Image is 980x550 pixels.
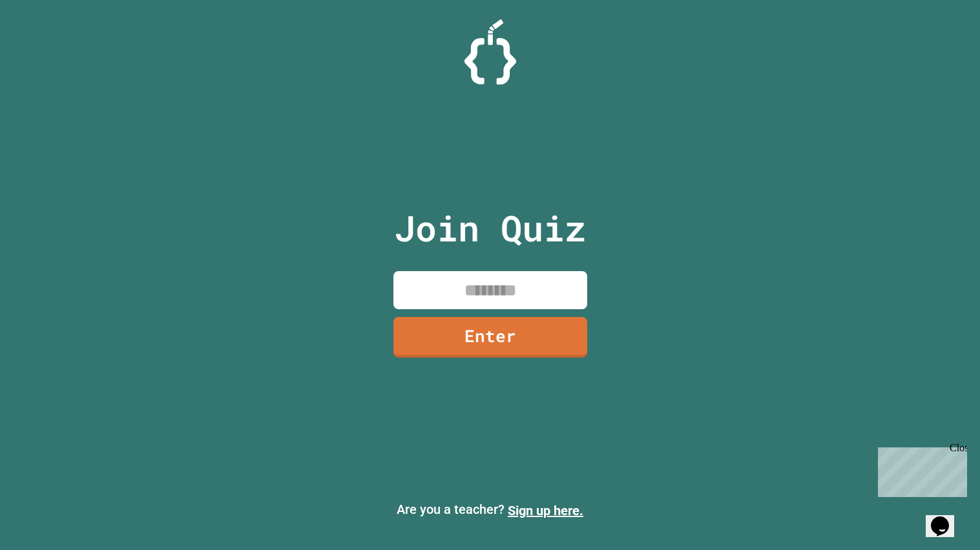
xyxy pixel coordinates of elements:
[5,5,89,82] div: Chat with us now!Close
[873,442,967,497] iframe: chat widget
[464,19,516,85] img: Logo.svg
[10,500,970,520] p: Are you a teacher?
[393,317,587,358] a: Enter
[926,498,967,537] iframe: chat widget
[508,503,583,518] a: Sign up here.
[394,201,586,255] p: Join Quiz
